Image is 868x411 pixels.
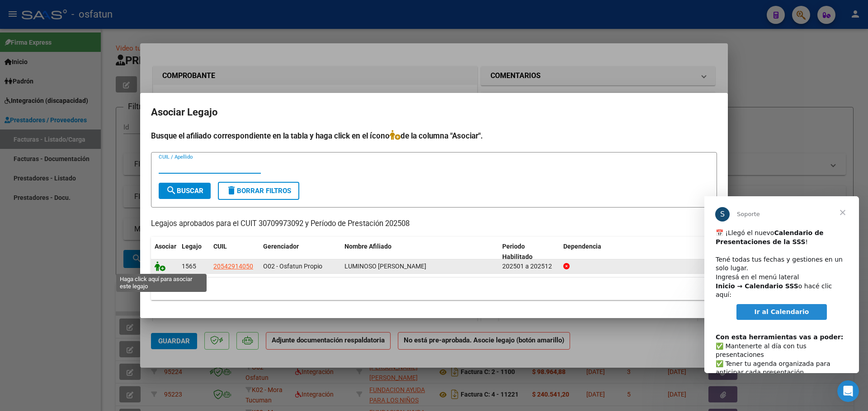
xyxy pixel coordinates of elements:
span: Buscar [166,187,203,195]
span: Asociar [155,243,176,250]
h4: Busque el afiliado correspondiente en la tabla y haga click en el ícono de la columna "Asociar". [151,130,717,142]
datatable-header-cell: Dependencia [560,237,717,267]
span: Dependencia [563,243,601,250]
h2: Asociar Legajo [151,104,717,121]
datatable-header-cell: Asociar [151,237,178,267]
iframe: Intercom live chat mensaje [704,196,859,373]
button: Buscar [159,183,211,199]
div: 1 registros [151,277,717,300]
mat-icon: delete [226,185,237,196]
div: 202501 a 202512 [502,261,556,272]
span: 20542914050 [213,263,253,270]
iframe: Intercom live chat [837,380,859,402]
button: Borrar Filtros [218,182,299,200]
datatable-header-cell: Legajo [178,237,210,267]
b: Con esta herramientas vas a poder: [11,137,139,144]
datatable-header-cell: Gerenciador [259,237,341,267]
span: Legajo [182,243,202,250]
span: Borrar Filtros [226,187,291,195]
div: ​✅ Mantenerte al día con tus presentaciones ✅ Tener tu agenda organizada para anticipar cada pres... [11,128,143,243]
span: Periodo Habilitado [502,243,533,260]
span: Nombre Afiliado [344,243,392,250]
datatable-header-cell: Periodo Habilitado [499,237,560,267]
span: O02 - Osfatun Propio [263,263,322,270]
datatable-header-cell: Nombre Afiliado [341,237,499,267]
p: Legajos aprobados para el CUIT 30709973092 y Período de Prestación 202508 [151,218,717,230]
span: CUIL [213,243,227,250]
span: 1565 [182,263,196,270]
span: Gerenciador [263,243,299,250]
datatable-header-cell: CUIL [210,237,259,267]
mat-icon: search [166,185,177,196]
span: LUMINOSO GHOSN VALENTINO LEON [344,263,426,270]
